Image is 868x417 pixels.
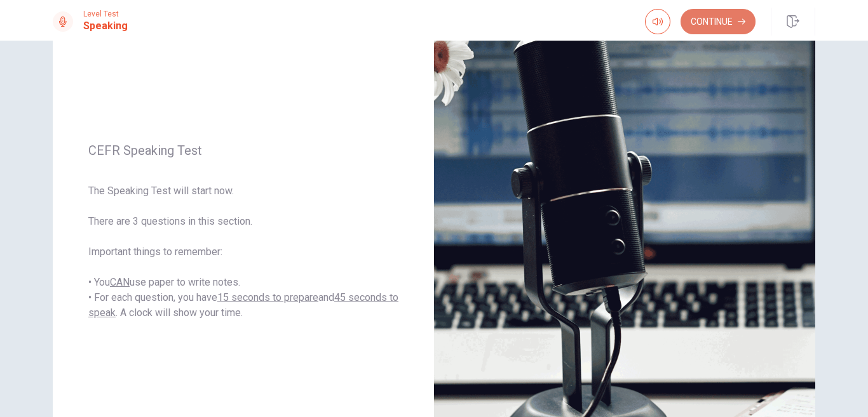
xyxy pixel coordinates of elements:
u: 15 seconds to prepare [217,291,318,303]
span: The Speaking Test will start now. There are 3 questions in this section. Important things to reme... [88,183,398,321]
h1: Speaking [83,18,128,34]
button: Continue [681,9,756,34]
span: Level Test [83,10,128,18]
u: CAN [110,276,130,288]
span: CEFR Speaking Test [88,143,398,158]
